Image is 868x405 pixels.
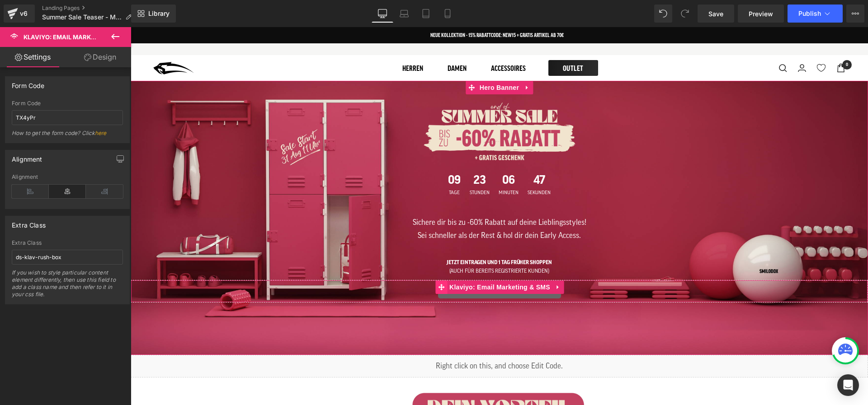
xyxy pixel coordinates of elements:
[339,147,359,163] span: 23
[654,5,672,23] button: Undo
[708,9,723,19] span: Save
[4,5,35,23] a: v6
[12,77,45,89] div: Form Code
[125,202,613,215] p: Sei schneller als der Rest & hol dir dein Early Access.
[148,9,170,18] span: Library
[391,54,402,67] a: Expand / Collapse
[846,5,864,23] button: More
[788,5,843,23] button: Publish
[12,150,42,163] div: Alignment
[359,30,396,52] a: Accessoires
[397,147,420,163] span: 47
[42,14,122,21] span: Summer Sale Teaser - Meta
[12,174,123,180] div: Alignment
[316,233,421,238] b: JETZT EINTRAGEN UND 1 TAG FRÜHER SHOPPEN
[18,8,29,19] div: v6
[67,47,133,67] a: Design
[347,54,391,67] span: Hero Banner
[422,253,434,267] a: Expand / Collapse
[42,5,139,12] a: Landing Pages
[131,5,176,23] a: New Library
[315,30,337,52] a: Damen
[24,33,130,41] span: Klaviyo: Email Marketing & SMS
[316,253,422,267] span: Klaviyo: Email Marketing & SMS
[418,33,467,49] a: OUTLET
[368,147,388,163] span: 06
[738,5,784,23] a: Preview
[393,5,415,23] a: Laptop
[437,5,458,23] a: Mobile
[798,10,821,17] span: Publish
[12,130,123,143] div: How to get the form code? Click
[749,9,773,19] span: Preview
[282,191,456,199] span: Sichere dir bis zu -60% Rabatt auf deine Lieblingsstyles!
[95,130,107,136] a: here
[12,216,46,229] div: Extra Class
[12,269,123,304] div: If you wish to style particular content element differently, then use this field to add a class n...
[319,241,419,247] span: (AUCH FÜR BEREITS REGISTRIERTE KUNDEN)
[712,33,721,42] cart-count: 0
[837,374,859,396] div: Open Intercom Messenger
[317,147,330,163] span: 09
[648,37,656,45] a: Suche
[300,3,433,13] p: NEUE KOLLEKTION - 15% RABATTCODE: NEW15 + GRATIS ARTIKEL AB 70€
[676,5,694,23] button: Redo
[12,100,123,107] div: Form Code
[667,37,675,45] a: Login
[415,5,437,23] a: Tablet
[372,5,393,23] a: Desktop
[706,37,715,45] a: Warenkorb
[12,240,123,246] div: Extra Class
[270,30,294,52] a: Herren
